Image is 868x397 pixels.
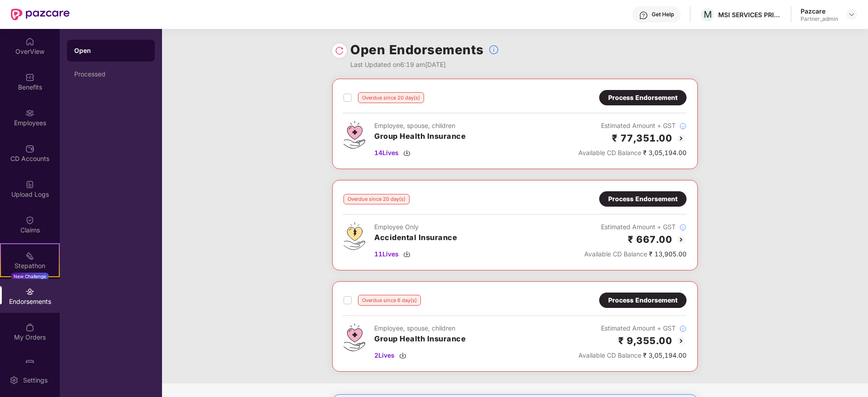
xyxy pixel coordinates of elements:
[578,350,687,360] div: ₹ 3,05,194.00
[25,109,34,118] img: svg+xml;base64,PHN2ZyBpZD0iRW1wbG95ZWVzIiB4bWxucz0iaHR0cDovL3d3dy53My5vcmcvMjAwMC9zdmciIHdpZHRoPS...
[74,46,148,55] div: Open
[20,376,50,385] div: Settings
[374,148,399,158] span: 14 Lives
[578,323,687,333] div: Estimated Amount + GST
[343,194,410,204] div: Overdue since 20 day(s)
[11,273,49,280] div: New Challenge
[25,323,34,332] img: svg+xml;base64,PHN2ZyBpZD0iTXlfT3JkZXJzIiBkYXRhLW5hbWU9Ik15IE9yZGVycyIgeG1sbnM9Imh0dHA6Ly93d3cudz...
[25,251,34,260] img: svg+xml;base64,PHN2ZyB4bWxucz0iaHR0cDovL3d3dy53My5vcmcvMjAwMC9zdmciIHdpZHRoPSIyMSIgaGVpZ2h0PSIyMC...
[676,336,687,346] img: svg+xml;base64,PHN2ZyBpZD0iQmFjay0yMHgyMCIgeG1sbnM9Imh0dHA6Ly93d3cudzMub3JnLzIwMDAvc3ZnIiB3aWR0aD...
[578,148,687,158] div: ₹ 3,05,194.00
[584,222,687,232] div: Estimated Amount + GST
[679,325,687,332] img: svg+xml;base64,PHN2ZyBpZD0iSW5mb18tXzMyeDMyIiBkYXRhLW5hbWU9IkluZm8gLSAzMngzMiIgeG1sbnM9Imh0dHA6Ly...
[374,121,466,131] div: Employee, spouse, children
[25,144,34,153] img: svg+xml;base64,PHN2ZyBpZD0iQ0RfQWNjb3VudHMiIGRhdGEtbmFtZT0iQ0QgQWNjb3VudHMiIHhtbG5zPSJodHRwOi8vd3...
[584,249,687,259] div: ₹ 13,905.00
[578,121,687,131] div: Estimated Amount + GST
[25,180,34,189] img: svg+xml;base64,PHN2ZyBpZD0iVXBsb2FkX0xvZ3MiIGRhdGEtbmFtZT0iVXBsb2FkIExvZ3MiIHhtbG5zPSJodHRwOi8vd3...
[801,7,838,15] div: Pazcare
[679,224,687,231] img: svg+xml;base64,PHN2ZyBpZD0iSW5mb18tXzMyeDMyIiBkYXRhLW5hbWU9IkluZm8gLSAzMngzMiIgeG1sbnM9Imh0dHA6Ly...
[718,10,782,19] div: MSI SERVICES PRIVATE LIMITED
[676,234,687,245] img: svg+xml;base64,PHN2ZyBpZD0iQmFjay0yMHgyMCIgeG1sbnM9Imh0dHA6Ly93d3cudzMub3JnLzIwMDAvc3ZnIiB3aWR0aD...
[374,249,399,259] span: 11 Lives
[848,11,855,18] img: svg+xml;base64,PHN2ZyBpZD0iRHJvcGRvd24tMzJ4MzIiIHhtbG5zPSJodHRwOi8vd3d3LnczLm9yZy8yMDAwL3N2ZyIgd2...
[374,131,466,142] h3: Group Health Insurance
[801,15,838,23] div: Partner_admin
[679,123,687,130] img: svg+xml;base64,PHN2ZyBpZD0iSW5mb18tXzMyeDMyIiBkYXRhLW5hbWU9IkluZm8gLSAzMngzMiIgeG1sbnM9Imh0dHA6Ly...
[74,71,148,78] div: Processed
[25,216,34,225] img: svg+xml;base64,PHN2ZyBpZD0iQ2xhaW0iIHhtbG5zPSJodHRwOi8vd3d3LnczLm9yZy8yMDAwL3N2ZyIgd2lkdGg9IjIwIi...
[350,40,484,60] h1: Open Endorsements
[343,323,365,351] img: svg+xml;base64,PHN2ZyB4bWxucz0iaHR0cDovL3d3dy53My5vcmcvMjAwMC9zdmciIHdpZHRoPSI0Ny43MTQiIGhlaWdodD...
[350,60,499,70] div: Last Updated on 6:19 am[DATE]
[25,359,34,368] img: svg+xml;base64,PHN2ZyBpZD0iUGF6Y2FyZCIgeG1sbnM9Imh0dHA6Ly93d3cudzMub3JnLzIwMDAvc3ZnIiB3aWR0aD0iMj...
[618,333,672,348] h2: ₹ 9,355.00
[676,133,687,144] img: svg+xml;base64,PHN2ZyBpZD0iQmFjay0yMHgyMCIgeG1sbnM9Imh0dHA6Ly93d3cudzMub3JnLzIwMDAvc3ZnIiB3aWR0aD...
[10,376,19,385] img: svg+xml;base64,PHN2ZyBpZD0iU2V0dGluZy0yMHgyMCIgeG1sbnM9Imh0dHA6Ly93d3cudzMub3JnLzIwMDAvc3ZnIiB3aW...
[374,333,466,345] h3: Group Health Insurance
[608,194,677,204] div: Process Endorsement
[374,232,457,244] h3: Accidental Insurance
[578,149,641,156] span: Available CD Balance
[358,92,424,103] div: Overdue since 20 day(s)
[399,352,406,359] img: svg+xml;base64,PHN2ZyBpZD0iRG93bmxvYWQtMzJ4MzIiIHhtbG5zPSJodHRwOi8vd3d3LnczLm9yZy8yMDAwL3N2ZyIgd2...
[608,295,677,305] div: Process Endorsement
[25,37,34,46] img: svg+xml;base64,PHN2ZyBpZD0iSG9tZSIgeG1sbnM9Imh0dHA6Ly93d3cudzMub3JnLzIwMDAvc3ZnIiB3aWR0aD0iMjAiIG...
[335,46,344,55] img: svg+xml;base64,PHN2ZyBpZD0iUmVsb2FkLTMyeDMyIiB4bWxucz0iaHR0cDovL3d3dy53My5vcmcvMjAwMC9zdmciIHdpZH...
[374,350,395,360] span: 2 Lives
[374,222,457,232] div: Employee Only
[403,250,410,258] img: svg+xml;base64,PHN2ZyBpZD0iRG93bmxvYWQtMzJ4MzIiIHhtbG5zPSJodHRwOi8vd3d3LnczLm9yZy8yMDAwL3N2ZyIgd2...
[403,149,410,156] img: svg+xml;base64,PHN2ZyBpZD0iRG93bmxvYWQtMzJ4MzIiIHhtbG5zPSJodHRwOi8vd3d3LnczLm9yZy8yMDAwL3N2ZyIgd2...
[1,261,59,270] div: Stepathon
[578,351,641,359] span: Available CD Balance
[343,121,365,149] img: svg+xml;base64,PHN2ZyB4bWxucz0iaHR0cDovL3d3dy53My5vcmcvMjAwMC9zdmciIHdpZHRoPSI0Ny43MTQiIGhlaWdodD...
[25,287,34,296] img: svg+xml;base64,PHN2ZyBpZD0iRW5kb3JzZW1lbnRzIiB4bWxucz0iaHR0cDovL3d3dy53My5vcmcvMjAwMC9zdmciIHdpZH...
[652,11,674,18] div: Get Help
[488,44,499,55] img: svg+xml;base64,PHN2ZyBpZD0iSW5mb18tXzMyeDMyIiBkYXRhLW5hbWU9IkluZm8gLSAzMngzMiIgeG1sbnM9Imh0dHA6Ly...
[639,11,648,20] img: svg+xml;base64,PHN2ZyBpZD0iSGVscC0zMngzMiIgeG1sbnM9Imh0dHA6Ly93d3cudzMub3JnLzIwMDAvc3ZnIiB3aWR0aD...
[25,73,34,82] img: svg+xml;base64,PHN2ZyBpZD0iQmVuZWZpdHMiIHhtbG5zPSJodHRwOi8vd3d3LnczLm9yZy8yMDAwL3N2ZyIgd2lkdGg9Ij...
[374,323,466,333] div: Employee, spouse, children
[343,222,365,250] img: svg+xml;base64,PHN2ZyB4bWxucz0iaHR0cDovL3d3dy53My5vcmcvMjAwMC9zdmciIHdpZHRoPSI0OS4zMjEiIGhlaWdodD...
[628,232,672,247] h2: ₹ 667.00
[11,9,70,20] img: New Pazcare Logo
[704,9,712,20] span: M
[584,250,647,258] span: Available CD Balance
[612,131,672,146] h2: ₹ 77,351.00
[358,295,421,306] div: Overdue since 6 day(s)
[608,93,677,103] div: Process Endorsement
